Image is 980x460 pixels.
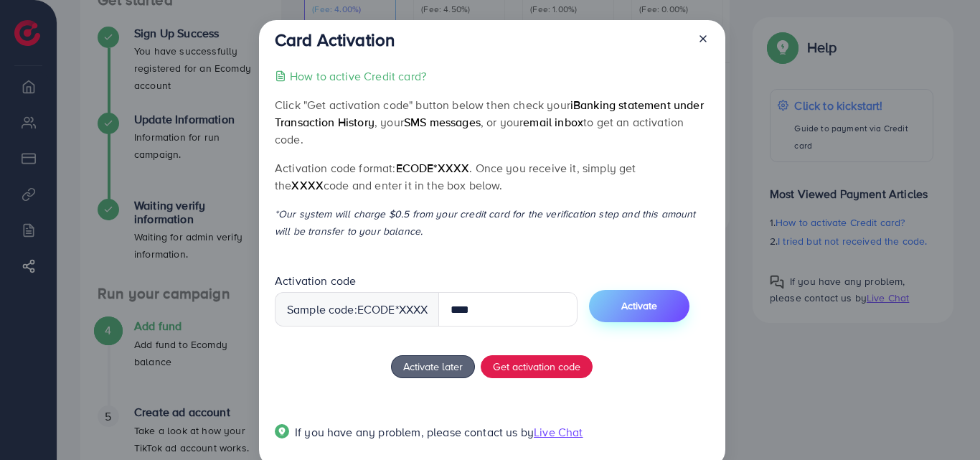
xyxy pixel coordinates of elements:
[275,292,440,327] div: Sample code: *XXXX
[275,96,709,148] p: Click "Get activation code" button below then check your , your , or your to get an activation code.
[396,160,470,176] span: ecode*XXXX
[404,114,481,130] span: SMS messages
[481,355,593,378] button: Get activation code
[275,273,356,289] label: Activation code
[391,355,475,378] button: Activate later
[275,205,709,240] p: *Our system will charge $0.5 from your credit card for the verification step and this amount will...
[493,359,580,374] span: Get activation code
[357,301,395,318] span: ecode
[621,299,657,313] span: Activate
[589,290,689,322] button: Activate
[275,159,709,194] p: Activation code format: . Once you receive it, simply get the code and enter it in the box below.
[275,29,395,50] h3: Card Activation
[534,424,583,440] span: Live Chat
[290,67,426,85] p: How to active Credit card?
[523,114,583,130] span: email inbox
[295,424,534,440] span: If you have any problem, please contact us by
[919,395,969,449] iframe: Chat
[291,177,324,193] span: XXXX
[275,97,704,130] span: iBanking statement under Transaction History
[275,424,289,438] img: Popup guide
[403,359,463,374] span: Activate later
